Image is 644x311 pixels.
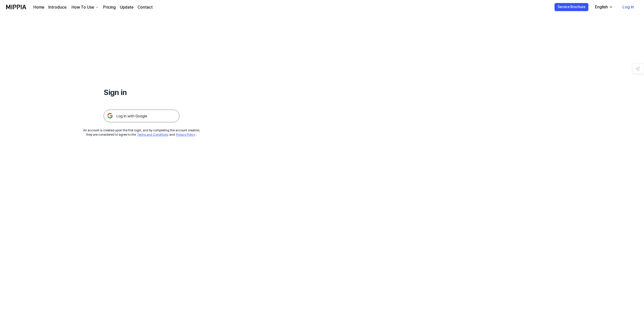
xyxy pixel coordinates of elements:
a: Home [33,4,44,10]
div: English [594,4,609,10]
div: An account is created upon the first login, and by completing the account creation, they are cons... [83,128,200,137]
a: Introduce [48,4,66,10]
a: Contact [137,4,153,10]
button: Service Brochure [555,3,588,11]
button: English [591,2,616,12]
a: Privacy Policy [176,133,195,136]
div: How To Use [71,4,95,10]
img: 구글 로그인 버튼 [104,110,179,122]
a: Update [120,4,133,10]
a: Terms and Conditions [137,133,168,136]
button: How To Use [71,4,99,10]
a: Pricing [103,4,116,10]
h1: Sign in [104,87,179,98]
